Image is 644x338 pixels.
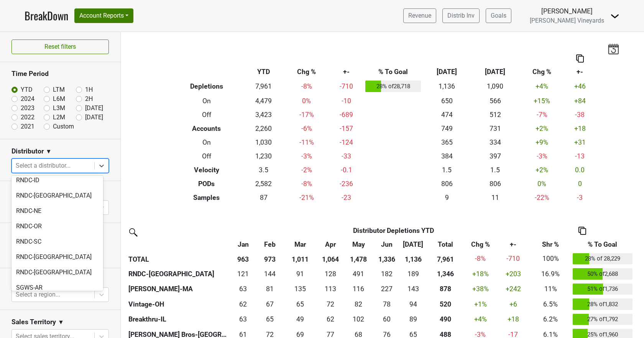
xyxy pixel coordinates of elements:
div: 144 [258,269,281,279]
th: Chg %: activate to sort column ascending [465,237,496,251]
div: 72 [319,299,342,309]
td: 90.5 [283,266,317,282]
span: ▼ [46,147,52,156]
div: RNDC-[GEOGRAPHIC_DATA] [11,249,103,265]
td: 226.66 [373,282,400,297]
td: 0 [565,177,595,191]
td: -17 % [284,108,329,122]
td: 365 [423,135,471,149]
h3: Time Period [11,70,109,78]
img: last_updated_date [608,43,619,54]
td: 0 % [519,177,565,191]
td: -3 % [519,149,565,163]
img: filter [127,226,139,238]
th: May: activate to sort column ascending [344,237,373,251]
td: 806 [423,177,471,191]
td: +2 % [519,122,565,135]
td: 59.5 [373,312,400,327]
div: [PERSON_NAME] [530,6,604,16]
td: 87 [243,191,284,204]
td: +18 [565,122,595,135]
td: 512 [471,108,519,122]
div: 143 [402,284,425,294]
label: [DATE] [85,113,103,122]
td: +4 % [465,312,496,327]
th: PODs [170,177,243,191]
div: 82 [346,299,371,309]
td: -33 [329,149,364,163]
td: 4,479 [243,94,284,108]
th: On [170,135,243,149]
div: +6 [498,299,529,309]
div: 65 [285,299,315,309]
th: 520.020 [427,297,465,312]
td: +38 % [465,282,496,297]
td: 115.91 [344,282,373,297]
td: -124 [329,135,364,149]
th: Jun: activate to sort column ascending [373,237,400,251]
td: 7,961 [243,79,284,94]
td: -8 % [284,79,329,94]
th: Off [170,149,243,163]
td: 61.66 [230,297,256,312]
div: RNDC-ID [11,173,103,188]
td: 6.5% [531,297,571,312]
td: -22 % [519,191,565,204]
div: 65 [258,314,281,324]
td: -8 % [284,177,329,191]
td: 384 [423,149,471,163]
th: RNDC-[GEOGRAPHIC_DATA] [127,266,230,282]
div: 62 [232,299,255,309]
td: 731 [471,122,519,135]
td: 135.09 [283,282,317,297]
div: 121 [232,269,255,279]
td: -157 [329,122,364,135]
td: 16.9% [531,266,571,282]
div: 60 [375,314,398,324]
td: 121.4 [230,266,256,282]
label: [DATE] [85,104,103,113]
div: RNDC-SC [11,234,103,249]
div: 63 [232,284,255,294]
td: 3.5 [243,163,284,177]
td: 72.26 [317,297,343,312]
th: Total: activate to sort column ascending [427,237,465,251]
td: 65.13 [283,297,317,312]
td: -2 % [284,163,329,177]
td: 78.26 [373,297,400,312]
a: BreakDown [25,8,68,24]
td: -236 [329,177,364,191]
td: 11 [471,191,519,204]
div: 113 [319,284,342,294]
td: 188.5 [400,266,426,282]
a: Goals [486,8,511,23]
td: 11% [531,282,571,297]
label: L3M [53,104,65,113]
button: Account Reports [74,8,133,23]
th: Jan: activate to sort column ascending [230,237,256,251]
td: -3 [565,191,595,204]
td: 182.249 [373,266,400,282]
th: Breakthru-IL [127,312,230,327]
div: 189 [402,269,425,279]
td: 0.0 [565,163,595,177]
img: Dropdown Menu [610,12,619,21]
span: [PERSON_NAME] Vineyards [530,17,604,24]
th: 489.834 [427,312,465,327]
label: 1H [85,85,93,94]
div: +18 [498,314,529,324]
label: Custom [53,122,74,131]
td: 65.083 [256,312,283,327]
td: 1,090 [471,79,519,94]
img: Copy to clipboard [578,227,586,235]
td: 102.334 [344,312,373,327]
label: L2M [53,113,65,122]
td: 144.3 [256,266,283,282]
th: 877.840 [427,282,465,297]
a: Revenue [403,8,436,23]
div: 135 [285,284,315,294]
td: -710 [329,79,364,94]
div: 182 [375,269,398,279]
td: +46 [565,79,595,94]
span: ▼ [58,318,64,327]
